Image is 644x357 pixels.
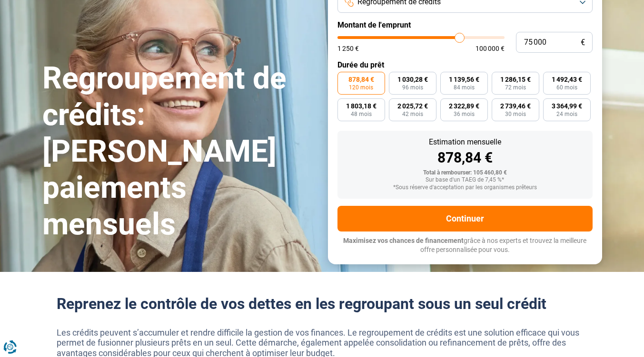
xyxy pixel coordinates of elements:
[345,184,585,191] div: *Sous réserve d'acceptation par les organismes prêteurs
[552,103,582,109] span: 3 364,99 €
[556,111,577,117] span: 24 mois
[351,111,372,117] span: 48 mois
[552,76,582,83] span: 1 492,43 €
[449,76,479,83] span: 1 139,56 €
[454,111,475,117] span: 36 mois
[346,103,376,109] span: 1 803,18 €
[337,236,593,255] p: grâce à nos experts et trouvez la meilleure offre personnalisée pour vous.
[337,20,593,29] label: Montant de l'emprunt
[345,138,585,146] div: Estimation mensuelle
[337,45,359,52] span: 1 250 €
[345,177,585,183] div: Sur base d'un TAEG de 7,45 %*
[349,85,373,90] span: 120 mois
[402,111,423,117] span: 42 mois
[505,85,526,90] span: 72 mois
[402,85,423,90] span: 96 mois
[42,60,317,243] h1: Regroupement de crédits: [PERSON_NAME] paiements mensuels
[505,111,526,117] span: 30 mois
[337,60,593,69] label: Durée du prêt
[449,103,479,109] span: 2 322,89 €
[476,45,505,52] span: 100 000 €
[397,76,428,83] span: 1 030,28 €
[343,237,464,244] span: Maximisez vos chances de financement
[348,76,374,83] span: 878,84 €
[581,39,585,47] span: €
[500,76,531,83] span: 1 286,15 €
[500,103,531,109] span: 2 739,46 €
[345,170,585,176] div: Total à rembourser: 105 460,80 €
[454,85,475,90] span: 84 mois
[556,85,577,90] span: 60 mois
[397,103,428,109] span: 2 025,72 €
[337,206,593,232] button: Continuer
[345,151,585,165] div: 878,84 €
[57,295,588,313] h2: Reprenez le contrôle de vos dettes en les regroupant sous un seul crédit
